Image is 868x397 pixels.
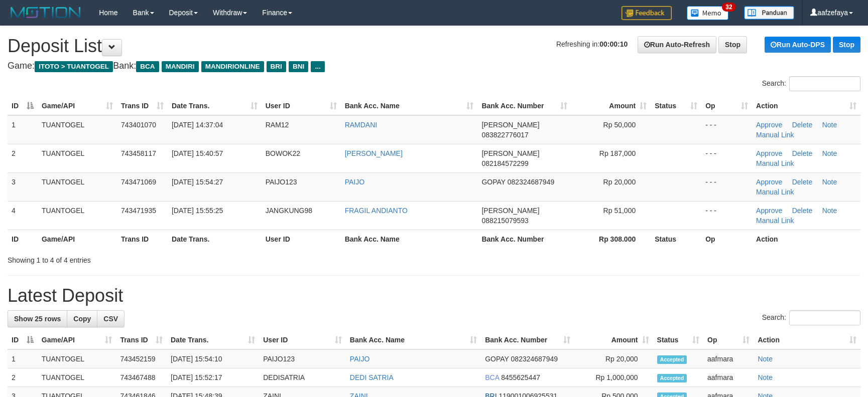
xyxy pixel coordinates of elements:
span: BRI [267,61,286,72]
th: Status: activate to sort column ascending [651,97,701,115]
a: Manual Link [756,217,794,225]
th: Game/API [38,230,117,248]
label: Search: [762,76,860,91]
td: TUANTOGEL [38,201,117,230]
th: Bank Acc. Number: activate to sort column ascending [477,97,571,115]
span: [DATE] 15:55:25 [172,207,223,215]
td: [DATE] 15:54:10 [167,349,259,368]
span: BCA [136,61,159,72]
th: ID [8,230,38,248]
td: 1 [8,115,38,144]
span: Rp 20,000 [603,178,636,186]
img: Feedback.jpg [622,6,672,20]
span: [DATE] 15:54:27 [172,178,223,186]
th: Date Trans.: activate to sort column ascending [168,97,262,115]
a: Run Auto-DPS [765,37,831,53]
a: Delete [792,149,812,157]
input: Search: [789,310,860,325]
th: Game/API: activate to sort column ascending [38,97,117,115]
strong: 00:00:10 [599,40,628,48]
th: Trans ID: activate to sort column ascending [117,97,168,115]
td: TUANTOGEL [38,144,117,172]
img: panduan.png [744,6,794,20]
td: 3 [8,172,38,201]
a: Approve [756,207,782,215]
td: aafmara [703,368,754,387]
span: CSV [103,315,118,323]
h1: Deposit List [8,36,860,56]
a: DEDI SATRIA [350,373,394,381]
th: ID: activate to sort column descending [8,97,38,115]
th: User ID: activate to sort column ascending [259,331,346,349]
span: [PERSON_NAME] [481,121,539,129]
span: PAIJO123 [266,178,297,186]
span: Accepted [657,374,687,382]
td: - - - [701,115,752,144]
td: 743452159 [116,349,167,368]
a: Approve [756,178,782,186]
a: Delete [792,207,812,215]
a: Note [822,149,837,157]
span: GOPAY [481,178,505,186]
th: Bank Acc. Name: activate to sort column ascending [341,97,478,115]
th: Status [651,230,701,248]
span: Copy 8455625447 to clipboard [501,373,540,381]
span: MANDIRIONLINE [201,61,264,72]
td: - - - [701,172,752,201]
span: 743458117 [121,149,156,157]
th: Op [701,230,752,248]
th: Action: activate to sort column ascending [752,97,860,115]
a: PAIJO [345,178,364,186]
a: PAIJO [350,355,369,363]
a: RAMDANI [345,121,378,129]
a: Manual Link [756,131,794,139]
td: - - - [701,144,752,172]
th: User ID [262,230,341,248]
th: Game/API: activate to sort column ascending [38,331,116,349]
a: Note [758,355,773,363]
span: Copy 082324687949 to clipboard [511,355,558,363]
td: 2 [8,368,38,387]
span: BNI [289,61,308,72]
td: TUANTOGEL [38,115,117,144]
a: Stop [833,37,860,53]
td: Rp 20,000 [574,349,653,368]
h1: Latest Deposit [8,286,860,306]
th: Bank Acc. Number: activate to sort column ascending [481,331,574,349]
th: User ID: activate to sort column ascending [262,97,341,115]
span: Rp 50,000 [603,121,636,129]
a: Delete [792,178,812,186]
th: Trans ID: activate to sort column ascending [116,331,167,349]
span: 743471935 [121,207,156,215]
th: Bank Acc. Name [341,230,478,248]
span: BOWOK22 [266,149,300,157]
td: TUANTOGEL [38,349,116,368]
span: [DATE] 15:40:57 [172,149,223,157]
th: Amount: activate to sort column ascending [574,331,653,349]
a: Note [822,121,837,129]
td: [DATE] 15:52:17 [167,368,259,387]
th: ID: activate to sort column descending [8,331,38,349]
span: MANDIRI [162,61,199,72]
th: Date Trans. [168,230,262,248]
a: Delete [792,121,812,129]
span: ... [311,61,324,72]
h4: Game: Bank: [8,61,860,71]
th: Date Trans.: activate to sort column ascending [167,331,259,349]
a: Manual Link [756,159,794,167]
th: Bank Acc. Number [477,230,571,248]
span: GOPAY [485,355,509,363]
span: Copy 082184572299 to clipboard [481,159,528,167]
th: Amount: activate to sort column ascending [571,97,651,115]
span: [DATE] 14:37:04 [172,121,223,129]
a: Stop [718,36,747,53]
span: 32 [722,3,735,12]
a: Note [758,373,773,381]
a: Manual Link [756,188,794,196]
span: Refreshing in: [556,40,628,48]
th: Op: activate to sort column ascending [703,331,754,349]
a: FRAGIL ANDIANTO [345,207,408,215]
a: Show 25 rows [8,310,67,327]
td: 4 [8,201,38,230]
span: Show 25 rows [14,315,61,323]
